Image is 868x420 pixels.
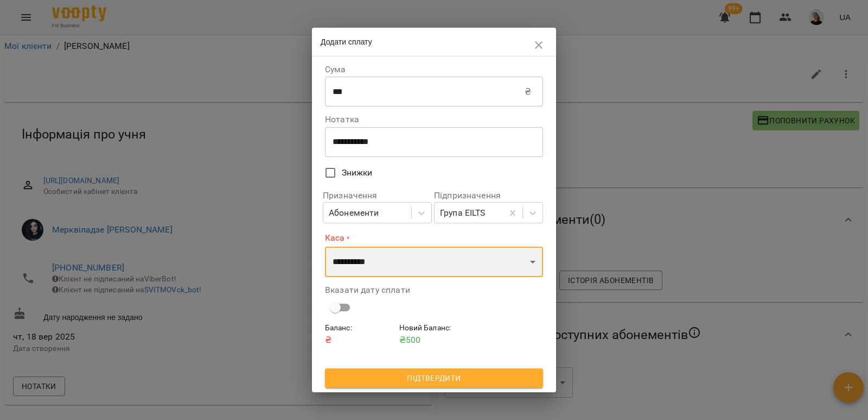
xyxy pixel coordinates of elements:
p: ₴ [325,334,395,347]
p: ₴ [525,85,531,98]
label: Підпризначення [434,191,543,200]
div: Група EILTS [440,206,486,220]
div: Абонементи [329,206,379,220]
span: Підтвердити [334,372,534,385]
label: Сума [325,65,543,74]
p: ₴ 500 [399,334,469,347]
label: Призначення [323,191,432,200]
label: Нотатка [325,115,543,124]
h6: Новий Баланс : [399,322,469,334]
span: Додати сплату [321,37,372,46]
label: Каса [325,232,543,245]
button: Підтвердити [325,368,543,388]
span: Знижки [342,166,373,179]
label: Вказати дату сплати [325,286,543,294]
h6: Баланс : [325,322,395,334]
